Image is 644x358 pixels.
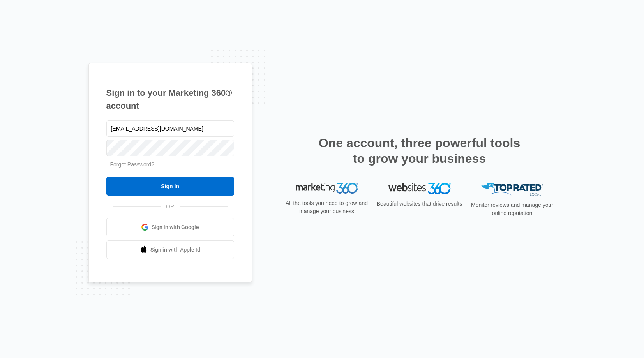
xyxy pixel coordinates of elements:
span: Sign in with Google [152,223,199,231]
span: OR [161,203,180,211]
h2: One account, three powerful tools to grow your business [316,135,523,166]
span: Sign in with Apple Id [150,246,200,254]
a: Sign in with Apple Id [106,240,234,259]
p: Monitor reviews and manage your online reputation [469,201,556,217]
img: Marketing 360 [296,183,358,194]
p: Beautiful websites that drive results [376,200,463,208]
a: Sign in with Google [106,218,234,236]
a: Forgot Password? [110,161,155,168]
h1: Sign in to your Marketing 360® account [106,86,234,112]
input: Email [106,120,234,137]
p: All the tools you need to grow and manage your business [283,199,371,215]
img: Websites 360 [388,183,451,194]
input: Sign In [106,177,234,196]
img: Top Rated Local [481,183,543,196]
